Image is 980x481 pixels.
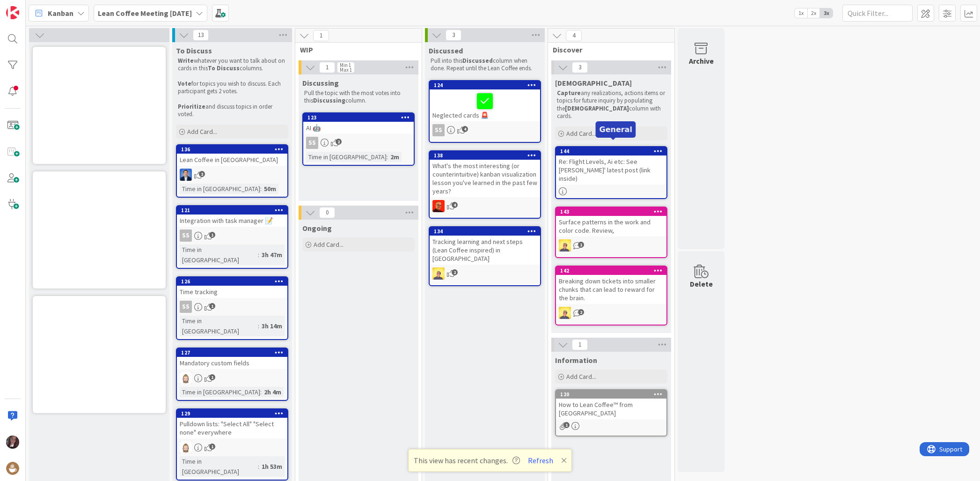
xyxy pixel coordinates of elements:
div: 121Integration with task manager 📝 [177,206,287,227]
div: Rv [177,372,287,384]
div: 127 [177,348,287,357]
div: 142Breaking down tickets into smaller chunks that can lead to reward for the brain. [556,266,666,304]
div: Time in [GEOGRAPHIC_DATA] [180,244,258,265]
div: JW [556,239,666,252]
span: 2 [199,171,205,177]
div: DP [177,169,287,181]
span: 0 [319,207,335,218]
img: DP [180,169,192,181]
div: CP [430,200,540,212]
div: 138What's the most interesting (or counterintuitive) kanban visualization lesson you've learned i... [430,151,540,197]
img: JW [432,267,445,280]
div: Mandatory custom fields [177,357,287,369]
span: 4 [462,126,468,132]
div: 136Lean Coffee in [GEOGRAPHIC_DATA] [177,145,287,166]
div: 126 [181,278,287,285]
div: SS [177,301,287,313]
h5: General [600,125,632,134]
div: 136 [177,145,287,154]
div: JW [556,307,666,319]
div: 143 [560,208,666,215]
span: : [258,250,259,260]
span: 2x [807,8,820,18]
span: 1 [209,444,215,450]
div: 126 [177,277,287,286]
span: : [258,461,259,472]
div: 2h 4m [262,387,284,397]
span: 2 [452,269,458,275]
div: 143 [556,207,666,216]
div: 1h 53m [259,461,285,472]
div: JW [430,267,540,280]
p: for topics you wish to discuss. Each participant gets 2 votes. [178,80,286,96]
div: 138 [430,151,540,160]
div: 120 [560,391,666,398]
div: 3h 14m [259,321,285,331]
img: Rv [180,372,192,384]
div: Time in [GEOGRAPHIC_DATA] [306,152,387,162]
div: 3h 47m [259,250,285,260]
div: Tracking learning and next steps (Lean Coffee inspired) in [GEOGRAPHIC_DATA] [430,236,540,265]
div: 144Re: Flight Levels, Ai etc: See [PERSON_NAME]' latest post (link inside) [556,147,666,185]
div: 129 [181,410,287,417]
div: 120 [556,390,666,399]
div: Neglected cards 🚨 [430,89,540,121]
div: 120How to Lean Coffee™ from [GEOGRAPHIC_DATA] [556,390,666,419]
b: Lean Coffee Meeting [DATE] [98,8,192,18]
div: 126Time tracking [177,277,287,298]
div: What's the most interesting (or counterintuitive) kanban visualization lesson you've learned in t... [430,160,540,197]
span: 1 [209,303,215,309]
div: 124 [430,81,540,89]
strong: Prioritize [178,103,205,111]
img: CP [432,200,445,212]
span: To Discuss [176,46,212,55]
p: Pull into this column when done. Repeat until the Lean Coffee ends. [431,57,539,73]
div: SS [432,124,445,136]
button: Refresh [525,454,556,466]
div: Time in [GEOGRAPHIC_DATA] [180,184,260,194]
span: Add Card... [314,240,344,249]
div: 121 [177,206,287,215]
div: Time in [GEOGRAPHIC_DATA] [180,387,260,397]
span: Support [20,1,43,13]
div: SS [303,137,414,149]
div: How to Lean Coffee™ from [GEOGRAPHIC_DATA] [556,399,666,419]
span: : [258,321,259,331]
div: 129Pulldown lists: "Select All" "Select none" everywhere [177,409,287,438]
p: whatever you want to talk about on cards in this columns. [178,57,286,73]
strong: Discussed [462,57,493,65]
img: avatar [6,462,19,475]
strong: Write [178,57,194,65]
div: Pulldown lists: "Select All" "Select none" everywhere [177,418,287,438]
div: Surface patterns in the work and color code. Review, [556,216,666,237]
input: Quick Filter... [842,5,913,22]
div: 124Neglected cards 🚨 [430,81,540,121]
div: 129 [177,409,287,418]
span: 3x [820,8,833,18]
span: 1 [578,242,584,248]
span: 1 [319,62,335,73]
div: 127Mandatory custom fields [177,348,287,369]
div: Time in [GEOGRAPHIC_DATA] [180,316,258,336]
span: Discussing [302,78,339,88]
div: SS [180,229,192,242]
span: 2 [578,309,584,315]
span: 13 [193,30,209,41]
span: 3 [572,62,588,73]
div: 134 [434,228,540,235]
span: This view has recent changes. [414,455,520,466]
strong: Capture [557,89,581,97]
div: AI 🤖 [303,122,414,134]
span: 2 [336,139,342,145]
span: 1 [209,232,215,238]
p: Pull the topic with the most votes into this column. [304,89,413,105]
div: Rv [177,441,287,453]
span: Add Card... [566,129,596,138]
div: 136 [181,146,287,153]
div: SS [177,229,287,242]
span: 4 [452,202,458,208]
div: 123 [307,114,414,121]
strong: Vote [178,80,191,88]
div: Breaking down tickets into smaller chunks that can lead to reward for the brain. [556,275,666,304]
img: Rv [180,441,192,453]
